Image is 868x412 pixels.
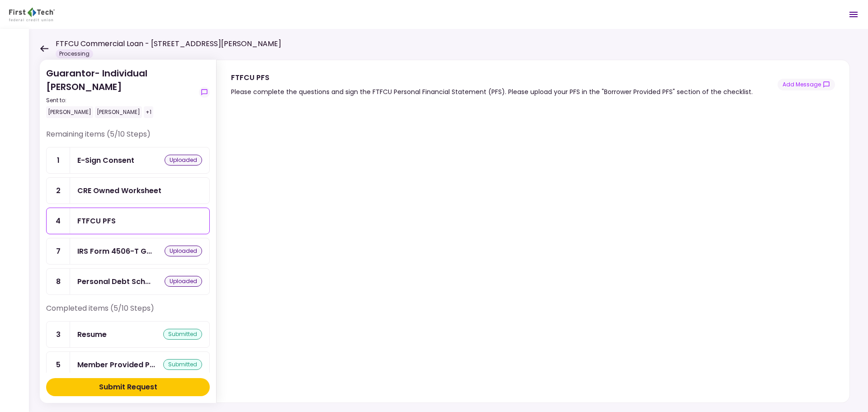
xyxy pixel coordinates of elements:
[56,38,281,49] h1: FTFCU Commercial Loan - [STREET_ADDRESS][PERSON_NAME]
[165,246,202,256] div: uploaded
[47,238,70,264] div: 7
[46,321,210,348] a: 3Resumesubmitted
[77,246,152,257] div: IRS Form 4506-T Guarantor
[77,185,161,196] div: CRE Owned Worksheet
[95,106,142,118] div: [PERSON_NAME]
[56,49,93,58] div: Processing
[46,177,210,204] a: 2CRE Owned Worksheet
[46,303,210,321] div: Completed items (5/10 Steps)
[231,86,753,97] div: Please complete the questions and sign the FTFCU Personal Financial Statement (PFS). Please uploa...
[231,72,753,83] div: FTFCU PFS
[46,66,195,118] div: Guarantor- Individual [PERSON_NAME]
[46,96,195,104] div: Sent to:
[47,269,70,294] div: 8
[46,106,93,118] div: [PERSON_NAME]
[47,147,70,173] div: 1
[46,147,210,174] a: 1E-Sign Consentuploaded
[843,4,864,25] button: Open menu
[99,382,157,393] div: Submit Request
[77,276,151,287] div: Personal Debt Schedule
[216,60,850,403] div: FTFCU PFSPlease complete the questions and sign the FTFCU Personal Financial Statement (PFS). Ple...
[77,215,116,227] div: FTFCU PFS
[47,178,70,204] div: 2
[144,106,153,118] div: +1
[9,8,55,21] img: Partner icon
[46,351,210,378] a: 5Member Provided PFSsubmitted
[47,352,70,378] div: 5
[163,359,202,370] div: submitted
[46,268,210,295] a: 8Personal Debt Scheduleuploaded
[165,155,202,166] div: uploaded
[165,276,202,287] div: uploaded
[46,378,210,396] button: Submit Request
[77,155,134,166] div: E-Sign Consent
[163,329,202,340] div: submitted
[199,87,210,98] button: show-messages
[778,79,835,90] button: show-messages
[46,208,210,234] a: 4FTFCU PFS
[47,208,70,234] div: 4
[231,112,833,399] iframe: jotform-iframe
[77,359,155,370] div: Member Provided PFS
[77,329,107,340] div: Resume
[47,322,70,347] div: 3
[46,129,210,147] div: Remaining items (5/10 Steps)
[46,238,210,265] a: 7IRS Form 4506-T Guarantoruploaded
